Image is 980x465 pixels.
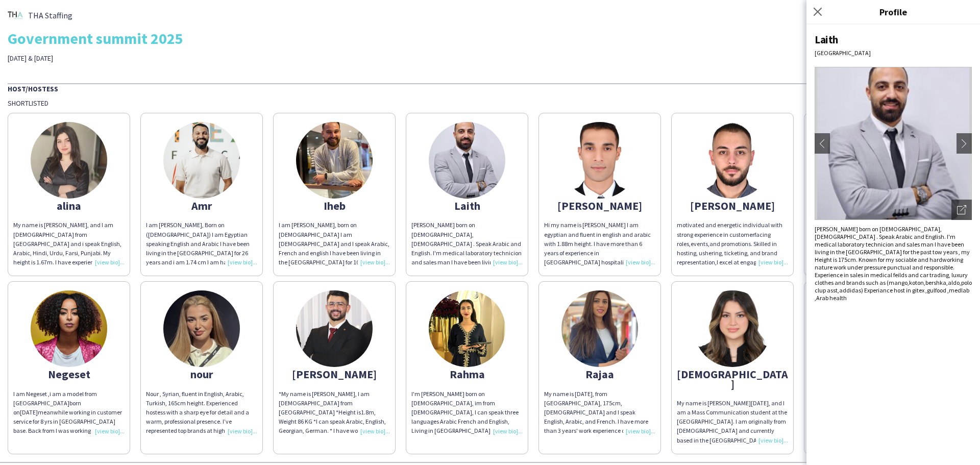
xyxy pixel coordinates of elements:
[677,221,788,267] div: motivated and energetic individual with strong experience in customerfacing roles,events,and prom...
[13,201,125,210] div: alina
[411,370,523,379] div: Rahma
[146,389,257,436] div: Nour , Syrian, fluent in English, Arabic, Turkish, 165cm height. Experienced hostess with a sharp...
[28,11,72,20] span: THA Staffing
[146,370,257,379] div: nour
[561,290,638,367] img: thumb-687f2e395cd3f.jpeg
[8,83,972,93] div: Host/Hostess
[8,8,23,23] img: thumb-7467d447-952b-4a97-b2d1-640738fb6bf0.png
[677,399,788,445] div: My name is [PERSON_NAME][DATE], and I am a Mass Communication student at the [GEOGRAPHIC_DATA]. I...
[694,122,771,199] img: thumb-63e3840542f91.jpg
[163,290,240,367] img: thumb-680408bb5329e.jpeg
[544,201,655,210] div: [PERSON_NAME]
[677,201,788,210] div: [PERSON_NAME]
[694,290,771,367] img: thumb-682632bf42e36.jpeg
[279,370,390,379] div: [PERSON_NAME]
[20,408,38,416] span: [DATE]
[279,389,390,436] div: *My name is [PERSON_NAME], I am [DEMOGRAPHIC_DATA] from [GEOGRAPHIC_DATA] *Height is1.8m, Weight ...
[8,54,346,63] div: [DATE] & [DATE]
[8,99,972,108] div: Shortlisted
[163,122,240,199] img: thumb-66c1b6852183e.jpeg
[13,408,124,453] span: meanwhile working in customer service for 8 yrs in [GEOGRAPHIC_DATA] base. Back from I was workin...
[544,221,655,267] div: Hi my name is [PERSON_NAME] I am egyptian and fluent in english and arabic with 1.88m height. I h...
[429,290,505,367] img: thumb-62c566a6-807b-4ab1-beaf-6d9dc91b1ccd.jpg
[806,5,980,18] h3: Profile
[815,49,972,57] div: [GEOGRAPHIC_DATA]
[429,122,505,199] img: thumb-6728c416b7d28.jpg
[677,370,788,388] div: [DEMOGRAPHIC_DATA]
[411,389,523,436] div: I'm [PERSON_NAME] born on [DEMOGRAPHIC_DATA], im from [DEMOGRAPHIC_DATA], I can speak three langu...
[296,290,373,367] img: thumb-6718c335c6432.jpeg
[146,201,257,210] div: Amr
[411,221,523,267] div: [PERSON_NAME] born on [DEMOGRAPHIC_DATA], [DEMOGRAPHIC_DATA] . Speak Arabic and English. I'm medi...
[31,122,107,199] img: thumb-66e450a78a8e7.jpeg
[146,221,257,267] div: I am [PERSON_NAME], Born on ([DEMOGRAPHIC_DATA]) I am Egyptian speaking English and Arabic I have...
[815,33,972,46] div: Laith
[13,221,125,267] div: My name is [PERSON_NAME], and I am [DEMOGRAPHIC_DATA] from [GEOGRAPHIC_DATA] and i speak English,...
[411,201,523,210] div: Laith
[544,370,655,379] div: Rajaa
[13,370,125,379] div: Negeset
[31,290,107,367] img: thumb-1679642050641d4dc284058.jpeg
[815,67,972,220] img: Crew avatar or photo
[279,201,390,210] div: Iheb
[951,200,972,220] div: Open photos pop-in
[8,31,972,46] div: Government summit 2025
[279,221,390,267] div: I am [PERSON_NAME], born on [DEMOGRAPHIC_DATA] I am [DEMOGRAPHIC_DATA] and I speak Arabic, French...
[296,122,373,199] img: thumb-66fa5dee0a23a.jpg
[544,389,655,436] div: My name is [DATE], from [GEOGRAPHIC_DATA], 175cm, [DEMOGRAPHIC_DATA] and I speak English, Arabic,...
[815,225,972,302] div: [PERSON_NAME] born on [DEMOGRAPHIC_DATA], [DEMOGRAPHIC_DATA] . Speak Arabic and English. I'm medi...
[561,122,638,199] img: thumb-6756fdcf2a758.jpeg
[13,390,97,407] span: I am Negeset ,i am a model from [GEOGRAPHIC_DATA]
